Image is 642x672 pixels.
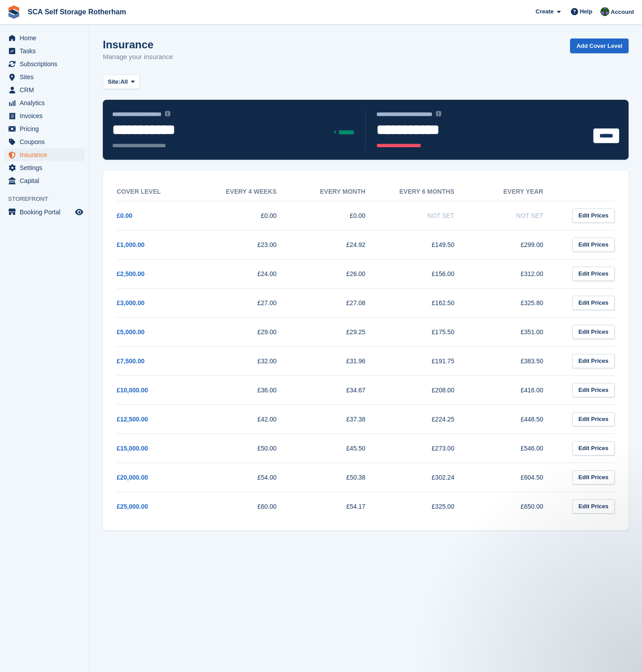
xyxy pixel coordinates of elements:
span: Settings [20,162,73,174]
a: Edit Prices [572,499,615,514]
h1: Insurance [103,38,173,51]
td: Not Set [472,201,561,230]
td: £162.50 [383,288,472,317]
a: £5,000.00 [117,328,144,336]
td: £54.17 [295,492,384,521]
img: stora-icon-8386f47178a22dfd0bd8f6a31ec36ba5ce8667c1dd55bd0f319d3a0aa187defe.svg [7,5,21,19]
span: Pricing [20,123,73,135]
td: £42.00 [206,404,295,434]
a: Edit Prices [572,296,615,310]
td: £149.50 [383,230,472,259]
a: menu [4,84,84,96]
td: £45.50 [295,434,384,463]
td: £383.50 [472,346,561,375]
td: £208.00 [383,375,472,404]
td: £29.25 [295,317,384,346]
a: £12,500.00 [117,416,148,423]
span: Capital [20,174,73,187]
a: £25,000.00 [117,503,148,510]
td: £34.67 [295,375,384,404]
a: £15,000.00 [117,445,148,452]
td: £351.00 [472,317,561,346]
td: Not Set [383,201,472,230]
a: menu [4,71,84,83]
td: £325.80 [472,288,561,317]
td: £23.00 [206,230,295,259]
span: Analytics [20,97,73,109]
td: £546.00 [472,434,561,463]
a: menu [4,206,84,218]
td: £36.00 [206,375,295,404]
td: £37.38 [295,404,384,434]
a: menu [4,58,84,70]
a: Edit Prices [572,267,615,281]
td: £650.00 [472,492,561,521]
span: Site: [108,77,120,86]
td: £60.00 [206,492,295,521]
span: Account [611,8,634,17]
a: menu [4,110,84,122]
td: £0.00 [295,201,384,230]
a: £20,000.00 [117,474,148,481]
td: £29.00 [206,317,295,346]
span: Insurance [20,149,73,161]
a: £7,500.00 [117,357,144,365]
button: Site: All [103,75,140,89]
td: £448.50 [472,404,561,434]
a: menu [4,45,84,57]
a: Edit Prices [572,470,615,485]
span: Help [580,7,592,16]
td: £325.00 [383,492,472,521]
span: All [120,77,128,86]
a: £0.00 [117,212,132,219]
td: £54.00 [206,463,295,492]
td: £156.00 [383,259,472,288]
td: £31.96 [295,346,384,375]
span: Create [536,7,553,16]
a: Edit Prices [572,441,615,456]
td: £0.00 [206,201,295,230]
th: Cover Level [117,183,206,201]
p: Manage your insurance [103,52,173,62]
span: Home [20,32,73,44]
th: Every 6 months [383,183,472,201]
td: £32.00 [206,346,295,375]
img: icon-info-grey-7440780725fd019a000dd9b08b2336e03edf1995a4989e88bcd33f0948082b44.svg [165,111,170,116]
span: Coupons [20,136,73,148]
th: Every month [295,183,384,201]
td: £224.25 [383,404,472,434]
a: menu [4,97,84,109]
td: £416.00 [472,375,561,404]
a: SCA Self Storage Rotherham [24,4,130,19]
td: £312.00 [472,259,561,288]
td: £50.00 [206,434,295,463]
a: £2,500.00 [117,270,144,277]
a: menu [4,136,84,148]
td: £24.00 [206,259,295,288]
th: Every year [472,183,561,201]
a: Edit Prices [572,238,615,252]
td: £175.50 [383,317,472,346]
span: Tasks [20,45,73,57]
span: Invoices [20,110,73,122]
td: £27.08 [295,288,384,317]
span: Sites [20,71,73,83]
span: Storefront [8,195,89,204]
a: menu [4,149,84,161]
span: Booking Portal [20,206,73,218]
a: £10,000.00 [117,387,148,394]
td: £26.00 [295,259,384,288]
td: £604.50 [472,463,561,492]
a: Preview store [74,207,84,217]
td: £299.00 [472,230,561,259]
td: £302.24 [383,463,472,492]
a: Edit Prices [572,208,615,223]
td: £27.00 [206,288,295,317]
a: menu [4,162,84,174]
span: Subscriptions [20,58,73,70]
a: £3,000.00 [117,299,144,306]
a: menu [4,32,84,44]
a: Edit Prices [572,325,615,340]
td: £273.00 [383,434,472,463]
img: Ross Chapman [600,7,609,16]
